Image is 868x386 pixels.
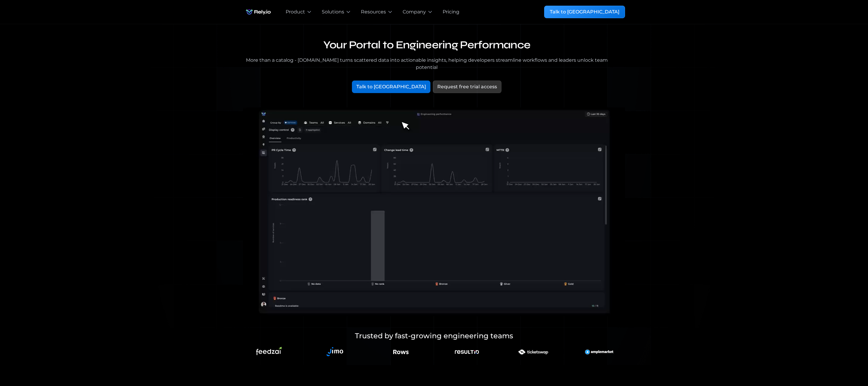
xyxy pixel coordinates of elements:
a: Request free trial access [433,81,501,93]
a: Talk to [GEOGRAPHIC_DATA] [544,6,625,18]
img: Rely.io logo [243,6,274,18]
div: Resources [361,8,386,16]
img: An illustration of an explorer using binoculars [324,344,347,360]
div: Company [403,8,426,16]
a: Talk to [GEOGRAPHIC_DATA] [352,81,430,93]
img: An illustration of an explorer using binoculars [393,344,409,360]
div: Talk to [GEOGRAPHIC_DATA] [550,8,619,16]
img: An illustration of an explorer using binoculars [510,344,556,360]
img: An illustration of an explorer using binoculars [585,344,613,360]
a: Pricing [443,8,459,16]
div: Request free trial access [437,83,497,90]
div: More than a catalog - [DOMAIN_NAME] turns scattered data into actionable insights, helping develo... [243,57,611,71]
h1: Your Portal to Engineering Performance [243,38,611,52]
div: Product [286,8,305,16]
h5: Trusted by fast-growing engineering teams [303,331,565,341]
div: Solutions [322,8,344,16]
a: home [243,6,274,18]
img: An illustration of an explorer using binoculars [454,344,480,360]
div: Talk to [GEOGRAPHIC_DATA] [356,83,426,90]
img: An illustration of an explorer using binoculars [256,347,282,357]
